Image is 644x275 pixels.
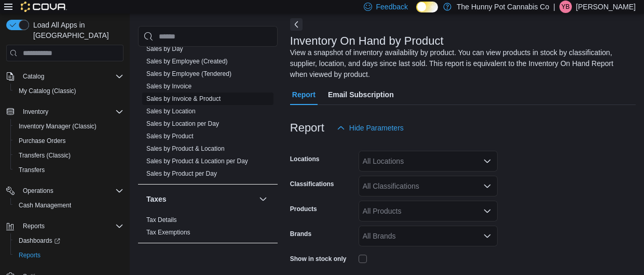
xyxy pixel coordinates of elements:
[10,163,128,177] button: Transfers
[559,1,572,13] div: Yatin Balaji
[146,57,228,66] span: Sales by Employee (Created)
[483,207,491,215] button: Open list of options
[19,87,76,95] span: My Catalog (Classic)
[146,216,177,224] span: Tax Details
[19,122,97,130] span: Inventory Manager (Classic)
[416,2,438,12] input: Dark Mode
[19,220,124,232] span: Reports
[553,1,555,13] p: |
[15,120,124,133] span: Inventory Manager (Classic)
[19,237,60,245] span: Dashboards
[146,83,191,90] a: Sales by Invoice
[146,108,196,115] a: Sales by Location
[2,104,128,119] button: Inventory
[2,184,128,198] button: Operations
[146,228,190,237] span: Tax Exemptions
[19,185,124,197] span: Operations
[333,117,408,138] button: Hide Parameters
[15,234,124,247] span: Dashboards
[19,70,124,83] span: Catalog
[483,182,491,190] button: Open list of options
[290,122,324,134] h3: Report
[561,1,570,13] span: YB
[290,255,347,263] label: Show in stock only
[23,108,48,116] span: Inventory
[376,2,408,12] span: Feedback
[328,84,394,105] span: Email Subscription
[2,219,128,233] button: Reports
[146,216,177,224] a: Tax Details
[19,137,66,145] span: Purchase Orders
[29,20,124,41] span: Load All Apps in [GEOGRAPHIC_DATA]
[15,135,70,147] a: Purchase Orders
[15,164,124,176] span: Transfers
[146,120,219,127] a: Sales by Location per Day
[19,201,71,209] span: Cash Management
[19,166,45,174] span: Transfers
[290,205,317,213] label: Products
[146,95,221,102] a: Sales by Invoice & Product
[146,194,255,204] button: Taxes
[483,232,491,240] button: Open list of options
[10,134,128,148] button: Purchase Orders
[146,194,167,204] h3: Taxes
[146,145,225,153] span: Sales by Product & Location
[290,155,320,163] label: Locations
[15,249,45,261] a: Reports
[15,199,124,212] span: Cash Management
[290,230,311,238] label: Brands
[290,18,303,31] button: Next
[23,187,53,195] span: Operations
[10,198,128,213] button: Cash Management
[138,214,278,243] div: Taxes
[146,158,248,165] a: Sales by Product & Location per Day
[146,229,190,236] a: Tax Exemptions
[15,199,75,212] a: Cash Management
[457,1,549,13] p: The Hunny Pot Cannabis Co
[23,222,45,230] span: Reports
[146,170,217,177] a: Sales by Product per Day
[2,69,128,84] button: Catalog
[10,148,128,163] button: Transfers (Classic)
[10,233,128,248] a: Dashboards
[146,70,231,77] a: Sales by Employee (Tendered)
[19,185,58,197] button: Operations
[15,85,80,97] a: My Catalog (Classic)
[15,149,124,162] span: Transfers (Classic)
[15,135,124,147] span: Purchase Orders
[483,157,491,165] button: Open list of options
[146,133,194,140] a: Sales by Product
[290,35,444,47] h3: Inventory On Hand by Product
[349,123,404,133] span: Hide Parameters
[21,2,67,12] img: Cova
[146,45,183,53] span: Sales by Day
[146,45,183,53] a: Sales by Day
[19,220,49,232] button: Reports
[19,151,71,160] span: Transfers (Classic)
[138,18,278,184] div: Sales
[15,234,64,247] a: Dashboards
[292,84,316,105] span: Report
[19,106,52,118] button: Inventory
[290,180,334,188] label: Classifications
[146,145,225,152] a: Sales by Product & Location
[19,70,48,83] button: Catalog
[146,120,219,128] span: Sales by Location per Day
[15,85,124,97] span: My Catalog (Classic)
[10,248,128,263] button: Reports
[23,72,44,81] span: Catalog
[290,47,631,80] div: View a snapshot of inventory availability by product. You can view products in stock by classific...
[10,119,128,134] button: Inventory Manager (Classic)
[15,164,49,176] a: Transfers
[19,251,40,259] span: Reports
[146,58,228,65] a: Sales by Employee (Created)
[146,107,196,115] span: Sales by Location
[15,249,124,261] span: Reports
[146,132,194,140] span: Sales by Product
